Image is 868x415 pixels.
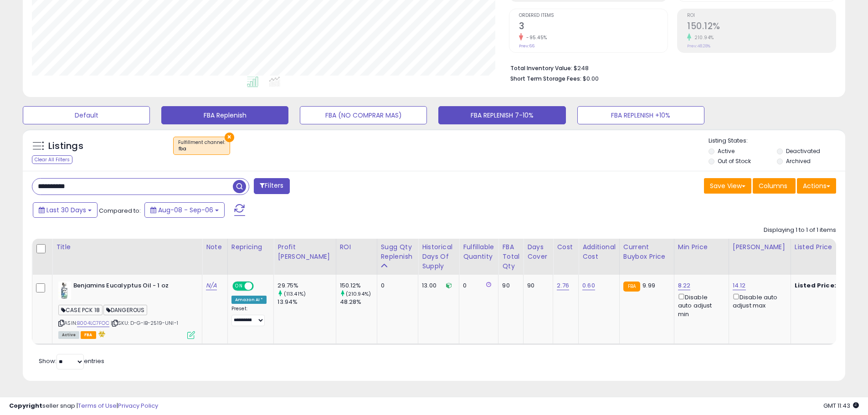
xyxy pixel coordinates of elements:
[381,282,411,290] div: 0
[422,282,452,290] div: 13.00
[39,357,104,365] span: Show: entries
[463,282,491,290] div: 0
[718,147,734,155] label: Active
[178,139,225,153] span: Fulfillment channel :
[753,178,796,194] button: Columns
[78,401,117,410] a: Terms of Use
[519,21,668,33] h2: 3
[687,21,836,33] h2: 150.12%
[231,242,270,252] div: Repricing
[231,306,267,326] div: Preset:
[340,282,377,290] div: 150.12%
[111,319,178,327] span: | SKU: D-G-IB-2519-UNI-1
[510,62,829,73] li: $248
[9,402,158,410] div: seller snap | |
[786,157,811,165] label: Archived
[678,292,722,318] div: Disable auto adjust min
[519,13,668,18] span: Ordered Items
[709,137,845,145] p: Listing States:
[99,206,141,215] span: Compared to:
[733,281,746,290] a: 14.12
[583,74,599,83] span: $0.00
[58,331,79,339] span: All listings currently available for purchase on Amazon
[557,281,569,290] a: 2.76
[678,242,725,252] div: Min Price
[687,43,710,49] small: Prev: 48.28%
[161,106,288,124] button: FBA Replenish
[377,239,418,275] th: Please note that this number is a calculation based on your required days of coverage and your ve...
[381,242,415,261] div: Sugg Qty Replenish
[797,178,836,194] button: Actions
[231,296,267,304] div: Amazon AI *
[687,13,836,18] span: ROI
[96,331,106,337] i: hazardous material
[733,242,787,252] div: [PERSON_NAME]
[510,75,581,82] b: Short Term Storage Fees:
[144,202,225,218] button: Aug-08 - Sep-06
[77,319,109,327] a: B004LC7FOC
[58,282,195,338] div: ASIN:
[527,242,549,261] div: Days Cover
[502,242,519,271] div: FBA Total Qty
[764,226,836,235] div: Displaying 1 to 1 of 1 items
[582,281,595,290] a: 0.60
[284,290,306,297] small: (113.41%)
[118,401,158,410] a: Privacy Policy
[178,146,225,152] div: fba
[623,282,640,292] small: FBA
[233,282,245,290] span: ON
[9,401,42,410] strong: Copyright
[678,281,691,290] a: 8.22
[158,205,213,215] span: Aug-08 - Sep-06
[254,178,289,194] button: Filters
[32,155,72,164] div: Clear All Filters
[691,34,714,41] small: 210.94%
[510,64,572,72] b: Total Inventory Value:
[759,181,787,190] span: Columns
[206,281,217,290] a: N/A
[206,242,224,252] div: Note
[56,242,198,252] div: Title
[23,106,150,124] button: Default
[48,140,83,153] h5: Listings
[340,242,373,252] div: ROI
[58,282,71,300] img: 31hAqIwcT0L._SL40_.jpg
[33,202,98,218] button: Last 30 Days
[786,147,820,155] label: Deactivated
[463,242,494,261] div: Fulfillable Quantity
[252,282,267,290] span: OFF
[58,305,103,315] span: CASE PCK 18
[340,298,377,306] div: 48.28%
[277,298,335,306] div: 13.94%
[519,43,534,49] small: Prev: 66
[642,281,655,290] span: 9.99
[73,282,184,292] b: Benjamins Eucalyptus Oil - 1 oz
[422,242,455,271] div: Historical Days Of Supply
[502,282,516,290] div: 90
[582,242,616,261] div: Additional Cost
[300,106,427,124] button: FBA (NO COMPRAR MAS)
[277,282,335,290] div: 29.75%
[46,205,86,215] span: Last 30 Days
[523,34,547,41] small: -95.45%
[103,305,148,315] span: DANGEROUS
[277,242,332,261] div: Profit [PERSON_NAME]
[718,157,751,165] label: Out of Stock
[704,178,751,194] button: Save View
[438,106,565,124] button: FBA REPLENISH 7-10%
[225,133,234,142] button: ×
[823,401,859,410] span: 2025-10-8 11:43 GMT
[733,292,784,310] div: Disable auto adjust max
[623,242,670,261] div: Current Buybox Price
[81,331,96,339] span: FBA
[346,290,371,297] small: (210.94%)
[795,281,836,290] b: Listed Price:
[557,242,575,252] div: Cost
[577,106,704,124] button: FBA REPLENISH +10%
[527,282,546,290] div: 90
